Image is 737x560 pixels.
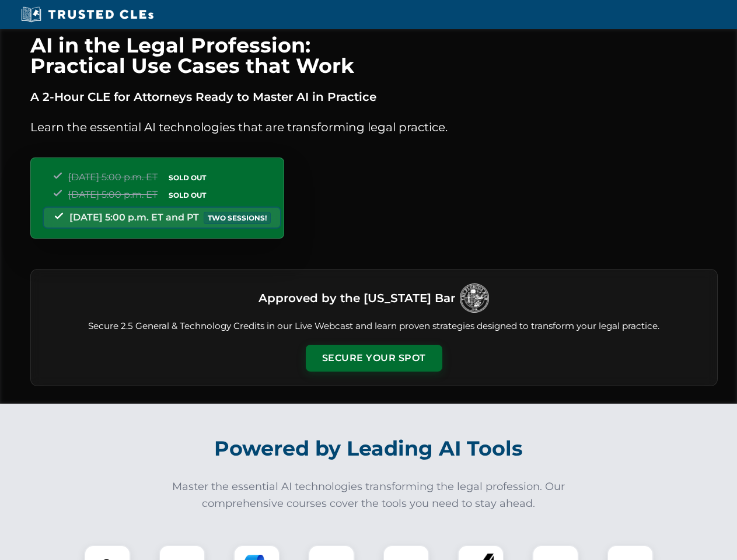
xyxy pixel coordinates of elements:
h3: Approved by the [US_STATE] Bar [259,288,455,309]
span: SOLD OUT [165,189,210,201]
p: A 2-Hour CLE for Attorneys Ready to Master AI in Practice [30,87,718,106]
p: Master the essential AI technologies transforming the legal profession. Our comprehensive courses... [165,478,573,512]
span: [DATE] 5:00 p.m. ET [68,189,158,200]
button: Secure Your Spot [306,345,442,372]
h2: Powered by Leading AI Tools [46,428,692,469]
span: SOLD OUT [165,171,210,184]
img: Logo [460,283,489,313]
span: [DATE] 5:00 p.m. ET [68,171,158,183]
h1: AI in the Legal Profession: Practical Use Cases that Work [30,35,718,76]
p: Learn the essential AI technologies that are transforming legal practice. [30,118,718,136]
p: Secure 2.5 General & Technology Credits in our Live Webcast and learn proven strategies designed ... [45,320,703,333]
img: Trusted CLEs [18,6,157,23]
